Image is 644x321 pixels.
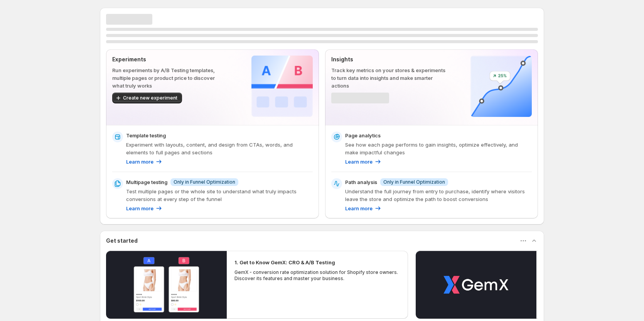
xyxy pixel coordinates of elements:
[112,66,227,90] p: Run experiments by A/B Testing templates, multiple pages or product price to discover what truly ...
[234,269,400,282] p: GemX - conversion rate optimization solution for Shopify store owners. Discover its features and ...
[126,141,313,156] p: Experiment with layouts, content, and design from CTAs, words, and elements to full pages and sec...
[126,158,153,166] p: Learn more
[345,204,382,212] a: Learn more
[331,66,446,90] p: Track key metrics on your stores & experiments to turn data into insights and make smarter actions
[345,158,382,166] a: Learn more
[123,95,177,101] span: Create new experiment
[383,179,445,185] span: Only in Funnel Optimization
[345,132,381,139] p: Page analytics
[251,56,313,117] img: Experiments
[126,204,153,212] p: Learn more
[106,251,227,319] button: Play video
[470,56,532,117] img: Insights
[126,132,166,139] p: Template testing
[345,141,532,156] p: See how each page performs to gain insights, optimize effectively, and make impactful changes
[126,178,167,186] p: Multipage testing
[331,56,446,63] p: Insights
[106,237,138,245] h3: Get started
[345,158,373,166] p: Learn more
[126,204,163,212] a: Learn more
[345,188,532,203] p: Understand the full journey from entry to purchase, identify where visitors leave the store and o...
[345,178,377,186] p: Path analysis
[112,56,227,63] p: Experiments
[234,258,335,266] h2: 1. Get to Know GemX: CRO & A/B Testing
[126,158,163,166] a: Learn more
[112,93,182,103] button: Create new experiment
[416,251,536,319] button: Play video
[345,204,373,212] p: Learn more
[174,179,235,185] span: Only in Funnel Optimization
[126,188,313,203] p: Test multiple pages or the whole site to understand what truly impacts conversions at every step ...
